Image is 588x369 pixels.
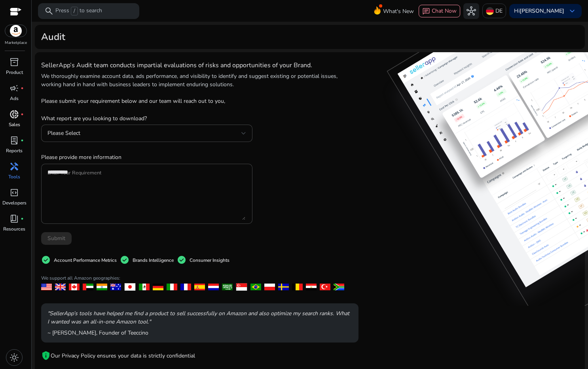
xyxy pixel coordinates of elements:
[9,188,19,197] span: code_blocks
[6,69,23,76] p: Product
[514,8,564,14] p: Hi
[419,5,460,17] button: chatChat Now
[9,214,19,223] span: book_4
[463,3,479,19] button: hub
[5,40,27,46] p: Marketplace
[41,153,252,161] p: Please provide more information
[3,225,25,233] p: Resources
[41,255,51,265] span: check_circle
[9,353,19,362] span: light_mode
[467,6,476,16] span: hub
[432,7,457,15] span: Chat Now
[41,97,252,105] p: Please submit your requirement below and our team will reach out to you,
[55,7,102,15] p: Press to search
[21,139,24,142] span: fiber_manual_record
[21,87,24,90] span: fiber_manual_record
[567,6,577,16] span: keyboard_arrow_down
[10,95,19,102] p: Ads
[41,108,252,123] p: What report are you looking to download?
[9,121,20,128] p: Sales
[41,31,65,43] h2: Audit
[44,6,54,16] span: search
[2,199,27,206] p: Developers
[9,83,19,93] span: campaign
[177,255,186,265] span: check_circle
[9,162,19,171] span: handyman
[21,217,24,220] span: fiber_manual_record
[383,4,414,18] span: What's New
[71,7,78,15] span: /
[41,274,358,282] p: We support all Amazon geographies:
[41,351,51,360] mat-icon: privacy_tip
[486,7,494,15] img: de.svg
[41,72,358,89] p: We thoroughly examine account data, ads performance, and visibility to identify and suggest exist...
[6,147,23,154] p: Reports
[47,309,352,326] p: "SellerApp’s tools have helped me find a product to sell successfully on Amazon and also optimize...
[47,129,80,137] span: Please Select
[54,257,117,264] p: Account Performance Metrics
[422,8,430,15] span: chat
[47,329,352,337] p: ~ [PERSON_NAME], Founder of Teeccino
[5,25,27,37] img: amazon.svg
[51,352,195,360] p: Our Privacy Policy ensures your data is strictly confidential
[495,4,503,18] p: DE
[120,255,129,265] span: check_circle
[9,136,19,145] span: lab_profile
[133,257,174,264] p: Brands Intelligence
[9,57,19,67] span: inventory_2
[41,62,358,69] h4: SellerApp’s Audit team conducts impartial evaluations of risks and opportunities of your Brand.
[520,7,564,15] b: [PERSON_NAME]
[8,173,20,180] p: Tools
[21,113,24,116] span: fiber_manual_record
[9,110,19,119] span: donut_small
[190,257,230,264] p: Consumer Insights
